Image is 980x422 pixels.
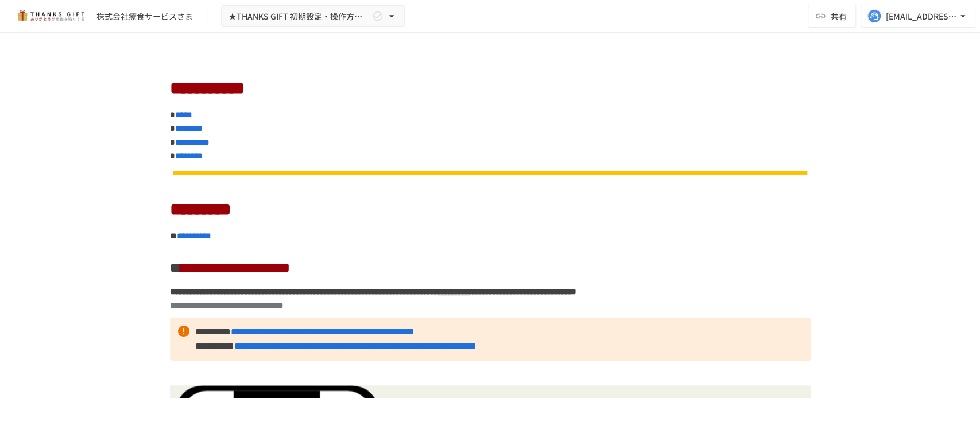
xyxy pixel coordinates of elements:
[14,7,87,25] img: mMP1OxWUAhQbsRWCurg7vIHe5HqDpP7qZo7fRoNLXQh
[886,9,957,24] div: [EMAIL_ADDRESS][DOMAIN_NAME]
[170,169,811,176] img: CydnLPKAqLkJbETL03kEGp5uJ5SQjnmtwtX5CX7IEJT
[831,10,847,22] span: 共有
[808,5,856,28] button: 共有
[228,9,370,24] span: ★THANKS GIFT 初期設定・操作方法ガイド
[96,10,193,22] div: 株式会社療食サービスさま
[861,5,975,28] button: [EMAIL_ADDRESS][DOMAIN_NAME]
[221,5,405,28] button: ★THANKS GIFT 初期設定・操作方法ガイド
